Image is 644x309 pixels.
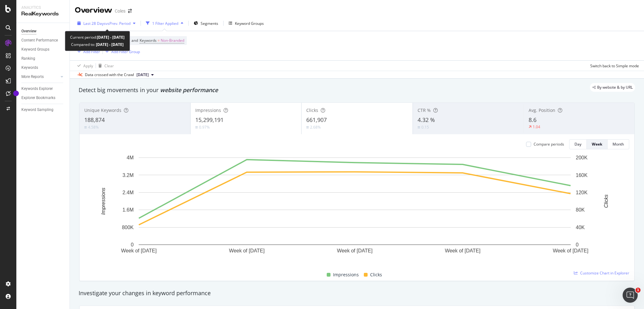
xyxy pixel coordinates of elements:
[106,21,130,26] span: vs Prev. Period
[580,270,629,276] span: Customize Chart in Explorer
[445,248,480,253] text: Week of [DATE]
[97,35,125,40] b: [DATE] - [DATE]
[131,242,134,247] text: 0
[111,49,140,54] div: Add Filter Group
[592,141,602,147] div: Week
[21,107,65,113] a: Keyword Sampling
[21,28,65,35] a: Overview
[306,126,309,128] img: Equal
[608,139,629,149] button: Month
[590,63,639,69] div: Switch back to Simple mode
[83,49,100,54] div: Add Filter
[70,34,125,41] div: Current period:
[128,9,132,13] div: arrow-right-arrow-left
[122,190,134,195] text: 2.4M
[576,190,588,195] text: 120K
[418,107,431,113] span: CTR %
[21,28,36,35] div: Overview
[576,225,585,230] text: 40K
[75,18,138,28] button: Last 28 DaysvsPrev. Period
[143,18,186,28] button: 1 Filter Applied
[85,154,625,264] div: A chart.
[84,116,105,124] span: 188,874
[21,95,65,101] a: Explorer Bookmarks
[158,38,160,43] span: =
[603,195,609,208] text: Clicks
[576,155,588,160] text: 200K
[201,21,218,26] span: Segments
[199,124,210,130] div: 0.97%
[75,61,93,71] button: Apply
[529,107,555,113] span: Avg. Position
[84,107,121,113] span: Unique Keywords
[590,83,635,92] div: legacy label
[229,248,264,253] text: Week of [DATE]
[127,155,134,160] text: 4M
[13,91,19,96] div: Tooltip anchor
[83,21,106,26] span: Last 28 Days
[597,86,633,89] span: By website & by URL
[79,289,635,297] div: Investigate your changes in keyword performance
[103,48,140,55] button: Add Filter Group
[136,72,149,78] span: 2025 Aug. 9th
[161,36,184,45] span: Non-Branded
[122,207,134,212] text: 1.6M
[235,21,264,26] div: Keyword Groups
[576,242,579,247] text: 0
[21,74,59,80] a: More Reports
[195,107,221,113] span: Impressions
[95,42,124,47] b: [DATE] - [DATE]
[21,37,65,44] a: Content Performance
[75,48,100,55] button: Add Filter
[191,18,221,28] button: Segments
[337,248,372,253] text: Week of [DATE]
[21,86,53,92] div: Keywords Explorer
[131,38,138,43] span: and
[21,10,64,18] div: RealKeywords
[21,46,65,53] a: Keyword Groups
[533,124,540,130] div: 1.04
[122,172,134,178] text: 3.2M
[333,271,359,279] span: Impressions
[71,41,124,48] div: Compared to:
[534,141,564,147] div: Compare periods
[587,139,608,149] button: Week
[575,141,581,147] div: Day
[576,172,588,178] text: 160K
[83,63,93,69] div: Apply
[21,37,58,44] div: Content Performance
[96,61,114,71] button: Clear
[553,248,588,253] text: Week of [DATE]
[104,63,114,69] div: Clear
[21,46,49,53] div: Keyword Groups
[21,107,53,113] div: Keyword Sampling
[75,5,112,16] div: Overview
[310,124,321,130] div: 2.68%
[21,95,55,101] div: Explorer Bookmarks
[21,74,44,80] div: More Reports
[636,288,641,293] span: 1
[152,21,178,26] div: 1 Filter Applied
[121,248,157,253] text: Week of [DATE]
[21,64,38,71] div: Keywords
[574,270,629,276] a: Customize Chart in Explorer
[370,271,382,279] span: Clicks
[195,116,224,124] span: 15,299,191
[21,55,65,62] a: Ranking
[84,126,87,128] img: Equal
[588,61,639,71] button: Switch back to Simple mode
[21,64,65,71] a: Keywords
[21,5,64,10] div: Analytics
[421,124,429,130] div: 0.15
[529,116,536,124] span: 8.6
[226,18,266,28] button: Keyword Groups
[21,55,35,62] div: Ranking
[306,116,327,124] span: 661,907
[569,139,587,149] button: Day
[122,225,134,230] text: 800K
[623,288,638,303] iframe: Intercom live chat
[576,207,585,212] text: 80K
[418,126,420,128] img: Equal
[134,71,156,79] button: [DATE]
[140,38,157,43] span: Keywords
